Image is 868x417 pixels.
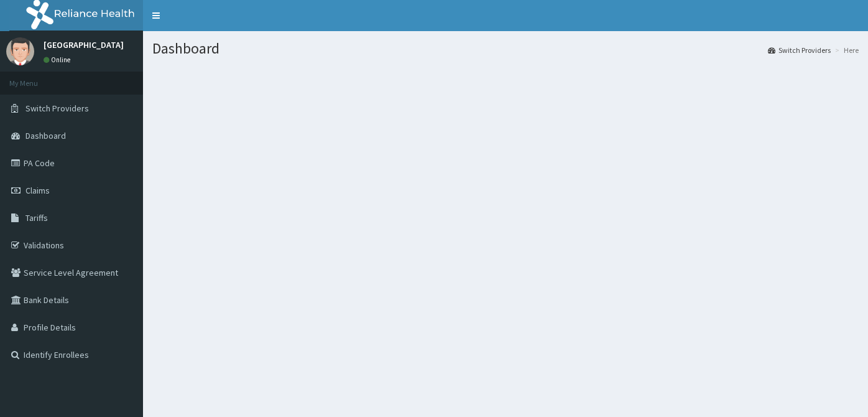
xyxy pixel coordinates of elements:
[25,185,50,196] span: Claims
[25,130,66,141] span: Dashboard
[25,103,89,114] span: Switch Providers
[44,55,73,64] a: Online
[25,212,48,223] span: Tariffs
[6,37,34,65] img: User Image
[44,40,124,49] p: [GEOGRAPHIC_DATA]
[768,45,831,55] a: Switch Providers
[832,45,859,55] li: Here
[152,40,859,57] h1: Dashboard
